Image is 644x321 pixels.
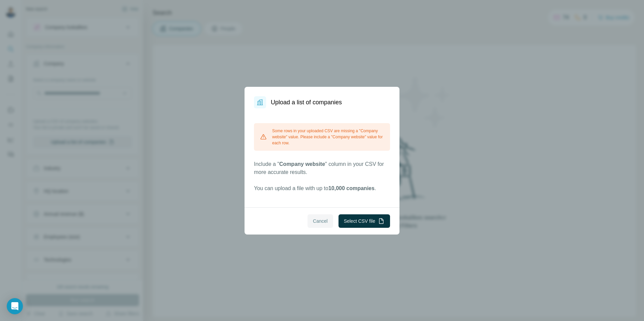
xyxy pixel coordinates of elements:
[279,161,325,167] span: Company website
[7,298,23,314] div: Open Intercom Messenger
[313,218,328,224] span: Cancel
[254,160,390,176] p: Include a " " column in your CSV for more accurate results.
[254,123,390,151] div: Some rows in your uploaded CSV are missing a "Company website" value. Please include a "Company w...
[271,98,342,107] h1: Upload a list of companies
[308,214,333,228] button: Cancel
[339,214,390,228] button: Select CSV file
[254,184,390,192] p: You can upload a file with up to .
[328,185,375,191] span: 10,000 companies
